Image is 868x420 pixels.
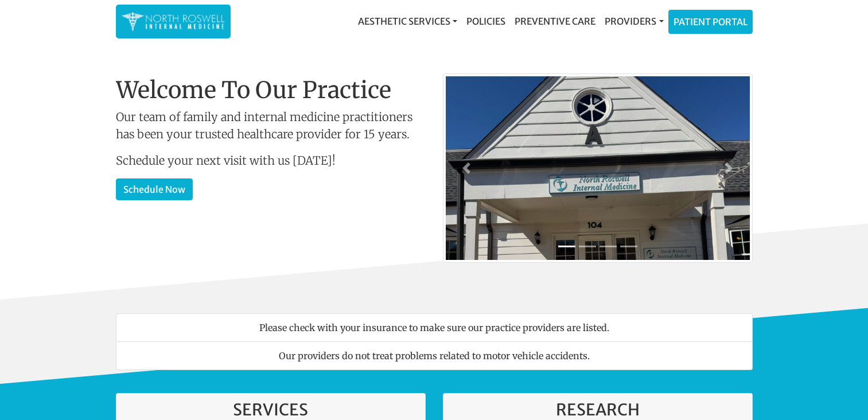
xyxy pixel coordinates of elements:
a: Patient Portal [669,10,752,33]
li: Please check with your insurance to make sure our practice providers are listed. [116,313,753,342]
a: Policies [462,10,510,33]
li: Our providers do not treat problems related to motor vehicle accidents. [116,341,753,370]
a: Aesthetic Services [353,10,462,33]
img: North Roswell Internal Medicine [122,10,225,33]
a: Schedule Now [116,178,193,200]
h3: Services [128,400,414,420]
p: Schedule your next visit with us [DATE]! [116,152,426,169]
h3: Research [455,400,741,420]
a: Providers [600,10,668,33]
a: Preventive Care [510,10,600,33]
h1: Welcome To Our Practice [116,76,426,104]
p: Our team of family and internal medicine practitioners has been your trusted healthcare provider ... [116,108,426,143]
